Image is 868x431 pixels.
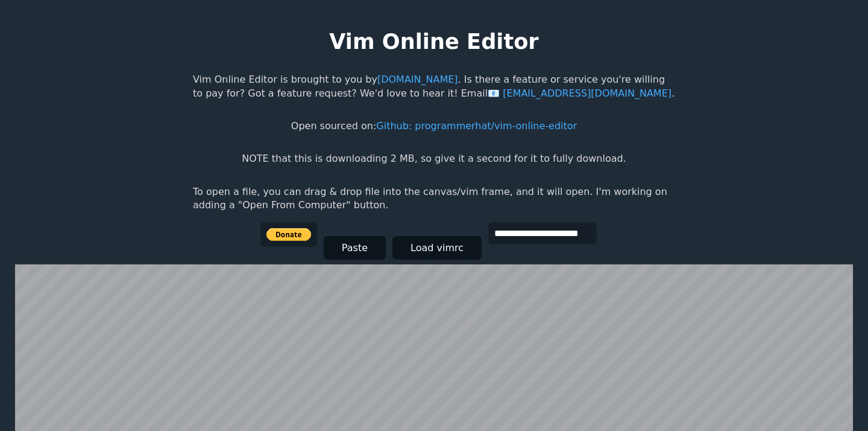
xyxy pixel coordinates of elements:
[376,120,577,132] a: Github: programmerhat/vim-online-editor
[193,73,675,100] p: Vim Online Editor is brought to you by . Is there a feature or service you're willing to pay for?...
[324,236,386,260] button: Paste
[488,88,671,99] a: [EMAIL_ADDRESS][DOMAIN_NAME]
[193,185,675,212] p: To open a file, you can drag & drop file into the canvas/vim frame, and it will open. I'm working...
[291,120,577,133] p: Open sourced on:
[377,74,458,85] a: [DOMAIN_NAME]
[392,236,482,260] button: Load vimrc
[242,152,626,165] p: NOTE that this is downloading 2 MB, so give it a second for it to fully download.
[329,27,538,56] h1: Vim Online Editor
